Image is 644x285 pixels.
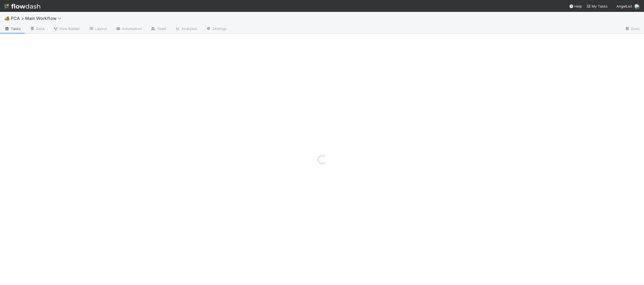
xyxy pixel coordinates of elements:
a: Data [25,25,49,33]
span: AngelList [616,4,632,8]
img: avatar_2bce2475-05ee-46d3-9413-d3901f5fa03f.png [634,4,640,9]
a: Team [146,25,171,33]
div: Help [569,4,582,9]
a: My Tasks [586,4,608,9]
a: Docs [620,25,644,33]
a: Layout [84,25,111,33]
span: Tasks [4,26,21,31]
a: Flow Builder [49,25,84,33]
span: Flow Builder [53,26,80,31]
span: PCA > Main Workflow [11,16,64,21]
a: Settings [202,25,231,33]
a: Automation [111,25,146,33]
img: logo-inverted-e16ddd16eac7371096b0.svg [4,2,40,11]
span: My Tasks [586,4,608,8]
span: 🏕️ [4,16,10,21]
a: Analytics [171,25,202,33]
